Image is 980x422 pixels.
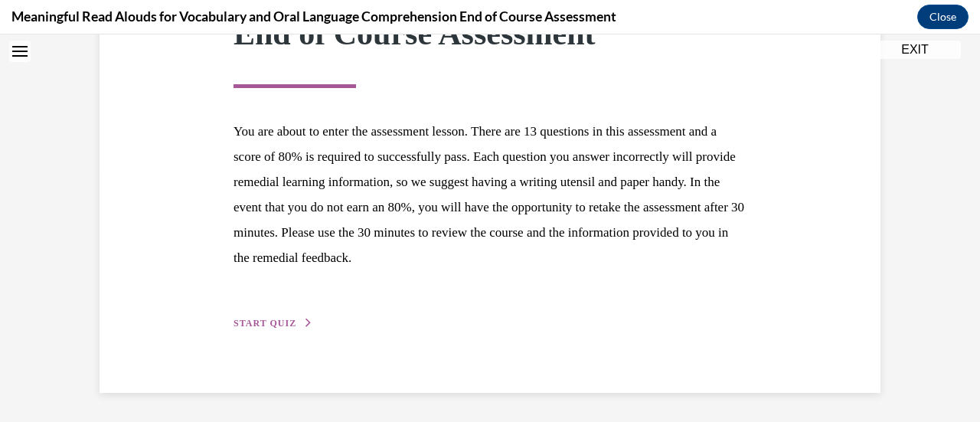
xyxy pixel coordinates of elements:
[9,6,31,28] button: Open navigation menu
[917,5,969,29] button: Close
[234,283,296,294] span: START QUIZ
[869,6,961,25] button: EXIT
[234,84,746,236] p: You are about to enter the assessment lesson. There are 13 questions in this assessment and a sco...
[11,7,616,26] h4: Meaningful Read Alouds for Vocabulary and Oral Language Comprehension End of Course Assessment
[234,282,313,296] button: START QUIZ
